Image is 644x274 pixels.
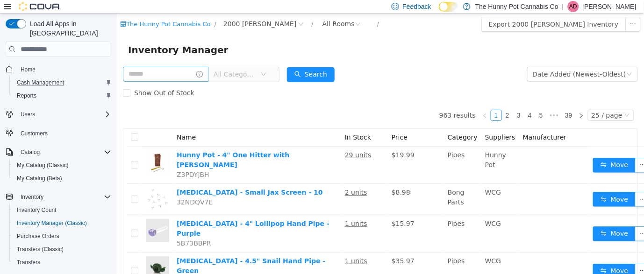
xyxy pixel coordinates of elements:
[17,63,111,75] span: Home
[509,3,524,18] button: icon: ellipsis
[60,185,96,192] span: 32NDQV7E
[194,7,196,14] span: /
[570,1,578,12] span: AD
[29,137,52,160] img: Hunny Pot - 4" One Hitter with Dugout - Brown hero shot
[416,54,509,68] div: Date Added (Newest-Oldest)
[275,120,291,127] span: Price
[9,204,115,217] button: Inventory Count
[13,160,111,171] span: My Catalog (Classic)
[322,96,359,107] li: 963 results
[29,205,52,229] img: Red Eye - 4" Lollipop Hand Pipe - Purple hero shot
[17,259,40,266] span: Transfers
[275,175,293,183] span: $8.98
[17,79,64,86] span: Cash Management
[21,66,36,73] span: Home
[17,175,62,182] span: My Catalog (Beta)
[368,244,384,251] span: WCG
[368,138,389,155] span: Hunny Pot
[17,109,39,120] button: Users
[228,120,254,127] span: In Stock
[363,96,374,107] li: Previous Page
[107,5,179,15] span: 2000 Appleby
[445,96,459,107] li: 39
[17,219,87,227] span: Inventory Manager (Classic)
[2,190,115,204] button: Inventory
[408,96,419,107] li: 4
[29,174,52,197] img: Red Eye - Small Jax Screen - 10 hero shot
[228,244,250,251] u: 1 units
[60,206,213,224] a: [MEDICAL_DATA] - 4" Lollipop Hand Pipe - Purple
[518,250,533,265] button: icon: ellipsis
[9,256,115,269] button: Transfers
[17,232,59,240] span: Purchase Orders
[508,99,513,105] i: icon: down
[13,77,68,88] a: Cash Management
[60,175,206,183] a: [MEDICAL_DATA] - Small Jax Screen - 10
[13,90,40,101] a: Reports
[275,244,298,251] span: $35.97
[3,7,9,14] i: icon: shop
[406,120,450,127] span: Manufacturer
[13,218,91,229] a: Inventory Manager (Classic)
[475,1,558,12] p: The Hunny Pot Cannabis Co
[206,3,238,17] div: All Rooms
[97,56,139,65] span: All Categories
[386,97,396,107] a: 2
[275,138,298,145] span: $19.99
[476,213,519,228] button: icon: swapMove
[14,76,81,83] span: Show Out of Stock
[9,76,115,89] button: Cash Management
[13,204,111,216] span: Inventory Count
[260,7,262,14] span: /
[13,231,63,242] a: Purchase Orders
[408,97,418,107] a: 4
[13,173,111,184] span: My Catalog (Beta)
[26,19,111,38] span: Load All Apps in [GEOGRAPHIC_DATA]
[17,64,39,75] a: Home
[397,97,407,107] a: 3
[331,120,361,127] span: Category
[476,250,519,265] button: icon: swapMove
[60,157,93,165] span: Z3PDYJBH
[3,7,93,14] a: icon: shopThe Hunny Pot Cannabis Co
[98,7,100,14] span: /
[79,57,86,64] i: icon: info-circle
[462,99,467,105] i: icon: right
[9,172,115,185] button: My Catalog (Beta)
[29,243,52,266] img: Red Eye - 4.5" Snail Hand Pipe - Green hero shot
[17,109,111,120] span: Users
[21,148,40,156] span: Catalog
[368,120,399,127] span: Suppliers
[518,213,533,228] button: icon: ellipsis
[385,96,396,107] li: 2
[13,77,111,88] span: Cash Management
[170,54,218,69] button: icon: searchSearch
[2,62,115,76] button: Home
[2,108,115,121] button: Users
[2,126,115,140] button: Customers
[60,244,209,261] a: [MEDICAL_DATA] - 4.5" Snail Hand Pipe - Green
[518,144,533,159] button: icon: ellipsis
[368,206,384,214] span: WCG
[583,1,637,12] p: [PERSON_NAME]
[21,193,43,201] span: Inventory
[17,206,57,214] span: Inventory Count
[368,175,384,183] span: WCG
[476,144,519,159] button: icon: swapMove
[13,257,44,268] a: Transfers
[13,244,67,255] a: Transfers (Classic)
[445,97,458,107] a: 39
[510,58,515,64] i: icon: down
[21,130,48,137] span: Customers
[13,160,72,171] a: My Catalog (Classic)
[19,2,61,11] img: Cova
[2,146,115,159] button: Catalog
[17,162,69,169] span: My Catalog (Classic)
[419,96,430,107] li: 5
[17,128,51,139] a: Customers
[13,231,111,242] span: Purchase Orders
[17,191,111,203] span: Inventory
[374,97,385,107] a: 1
[9,217,115,230] button: Inventory Manager (Classic)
